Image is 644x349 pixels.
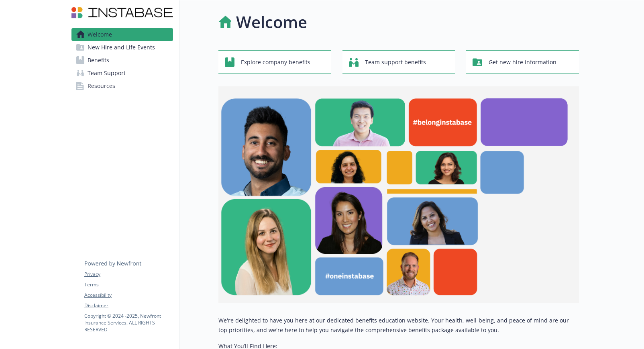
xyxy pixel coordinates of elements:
[365,55,426,70] span: Team support benefits
[71,28,173,41] a: Welcome
[466,50,579,73] button: Get new hire information
[218,86,579,303] img: overview page banner
[71,41,173,54] a: New Hire and Life Events
[218,316,579,335] p: We're delighted to have you here at our dedicated benefits education website. Your health, well-b...
[84,271,173,278] a: Privacy
[84,281,173,288] a: Terms
[236,10,307,34] h1: Welcome
[241,55,310,70] span: Explore company benefits
[88,67,126,80] span: Team Support
[88,54,109,67] span: Benefits
[342,50,455,73] button: Team support benefits
[218,50,331,73] button: Explore company benefits
[71,54,173,67] a: Benefits
[489,55,556,70] span: Get new hire information
[71,67,173,80] a: Team Support
[84,312,173,333] p: Copyright © 2024 - 2025 , Newfront Insurance Services, ALL RIGHTS RESERVED
[88,80,115,92] span: Resources
[84,292,173,299] a: Accessibility
[71,80,173,92] a: Resources
[88,28,112,41] span: Welcome
[84,302,173,309] a: Disclaimer
[88,41,155,54] span: New Hire and Life Events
